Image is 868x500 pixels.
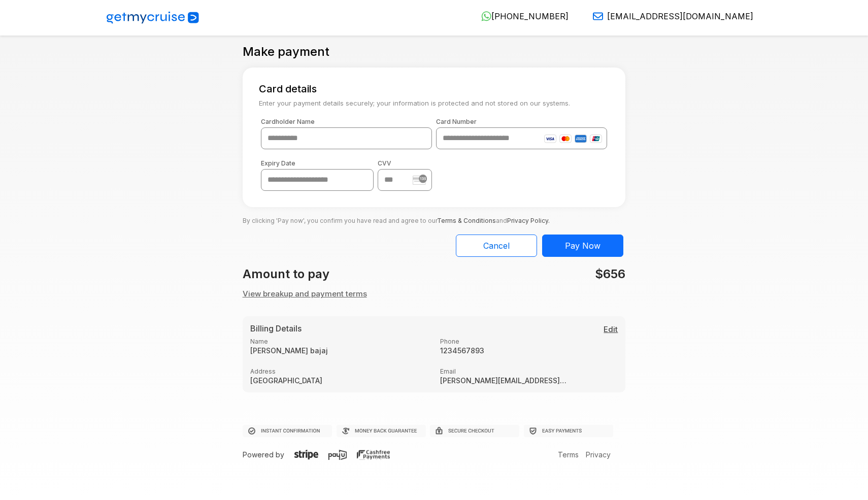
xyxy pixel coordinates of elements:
[250,324,618,334] h5: Billing Details
[243,207,626,226] p: By clicking 'Pay now', you confirm you have read and agree to our and
[328,450,347,460] img: payu
[413,175,427,184] img: stripe
[481,11,491,21] img: WhatsApp
[491,11,569,21] span: [PHONE_NUMBER]
[253,99,616,108] small: Enter your payment details securely; your information is protected and not stored on our systems.
[250,368,428,375] label: Address
[473,11,569,21] a: [PHONE_NUMBER]
[456,235,537,257] button: Cancel
[544,135,602,143] img: card-icons
[378,159,432,167] label: CVV
[440,346,618,355] strong: 1234567893
[250,346,428,355] strong: [PERSON_NAME] bajaj
[440,338,618,345] label: Phone
[440,376,569,385] strong: [PERSON_NAME][EMAIL_ADDRESS][DOMAIN_NAME]
[243,45,329,59] h4: Make payment
[542,235,623,257] button: Pay Now
[357,450,390,460] img: cashfree
[607,11,753,21] span: [EMAIL_ADDRESS][DOMAIN_NAME]
[434,265,631,283] div: $656
[250,376,428,385] strong: [GEOGRAPHIC_DATA]
[593,11,603,21] img: Email
[583,450,613,459] a: Privacy
[585,11,753,21] a: [EMAIL_ADDRESS][DOMAIN_NAME]
[507,217,550,224] a: Privacy Policy.
[294,450,318,460] img: stripe
[555,450,581,459] a: Terms
[436,118,607,125] label: Card Number
[261,159,374,167] label: Expiry Date
[250,338,428,345] label: Name
[253,83,616,95] h5: Card details
[237,265,434,283] div: Amount to pay
[243,449,421,460] p: Powered by
[261,118,432,125] label: Cardholder Name
[437,217,496,224] a: Terms & Conditions
[243,288,367,300] button: View breakup and payment terms
[440,368,618,375] label: Email
[604,324,618,336] button: Edit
